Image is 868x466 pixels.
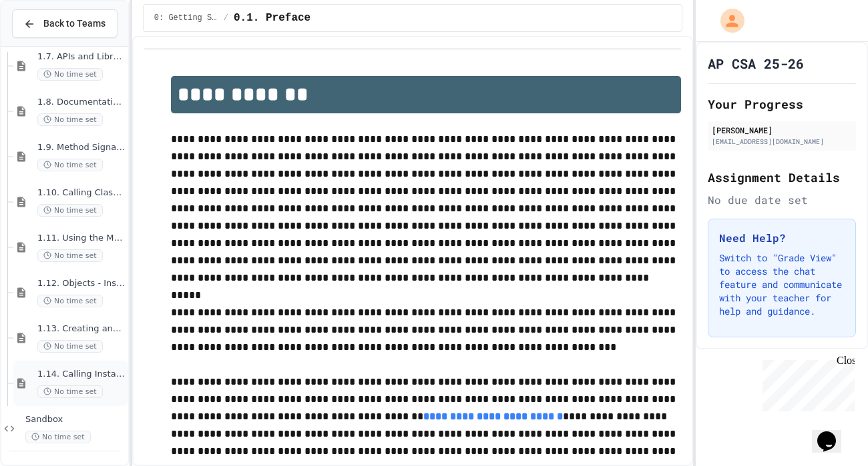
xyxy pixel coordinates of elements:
div: Chat with us now!Close [5,5,92,85]
span: No time set [37,68,103,81]
iframe: chat widget [757,355,855,411]
span: 1.12. Objects - Instances of Classes [37,278,126,289]
span: No time set [37,385,103,398]
span: 1.11. Using the Math Class [37,233,126,244]
h1: AP CSA 25-26 [708,54,804,73]
div: No due date set [708,192,856,208]
span: No time set [37,204,103,217]
span: / [224,13,228,23]
span: No time set [37,249,103,262]
span: No time set [25,431,91,443]
span: 1.13. Creating and Initializing Objects: Constructors [37,323,126,335]
span: No time set [37,340,103,353]
div: [EMAIL_ADDRESS][DOMAIN_NAME] [712,137,852,147]
span: Back to Teams [43,17,105,31]
span: No time set [37,295,103,307]
iframe: chat widget [812,413,855,453]
h2: Your Progress [708,95,856,113]
p: Switch to "Grade View" to access the chat feature and communicate with your teacher for help and ... [719,251,845,318]
span: 1.14. Calling Instance Methods [37,369,126,380]
span: 1.10. Calling Class Methods [37,187,126,199]
div: My Account [706,5,748,36]
span: 1.7. APIs and Libraries [37,51,126,63]
span: 1.9. Method Signatures [37,142,126,153]
span: 1.8. Documentation with Comments and Preconditions [37,97,126,108]
span: Sandbox [25,414,126,425]
span: 0.1. Preface [234,10,310,26]
h2: Assignment Details [708,168,856,187]
span: No time set [37,113,103,126]
span: 0: Getting Started [154,13,218,23]
span: No time set [37,159,103,171]
h3: Need Help? [719,230,845,246]
button: Back to Teams [12,9,118,38]
div: [PERSON_NAME] [712,124,852,136]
